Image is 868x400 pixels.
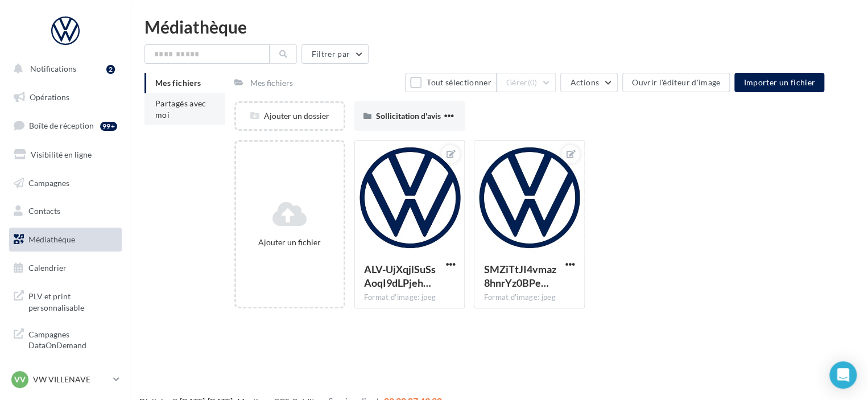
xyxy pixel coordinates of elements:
[560,73,617,92] button: Actions
[7,322,124,356] a: Campagnes DataOnDemand
[241,237,339,248] div: Ajouter un fichier
[106,65,115,74] div: 2
[100,122,117,131] div: 99+
[31,150,92,159] span: Visibilité en ligne
[570,77,598,87] span: Actions
[7,143,124,167] a: Visibilité en ligne
[364,292,456,303] div: Format d'image: jpeg
[28,263,67,273] span: Calendrier
[483,263,556,289] span: SMZiTtJI4vmaz8hnrYz0BPeWLhMCUSMQ84XdXYkd1e4EzQmtfA_CkMIghM_VzbFP5FnJDvLAUJ9fvLTG9g=s0
[155,98,206,119] span: Partagés avec moi
[528,78,538,87] span: (0)
[7,199,124,223] a: Contacts
[155,78,201,88] span: Mes fichiers
[7,256,124,280] a: Calendrier
[376,111,441,121] span: Sollicitation d'avis
[29,121,94,130] span: Boîte de réception
[7,171,124,195] a: Campagnes
[734,73,824,92] button: Importer un fichier
[144,18,854,35] div: Médiathèque
[829,361,857,389] div: Open Intercom Messenger
[622,73,730,92] button: Ouvrir l'éditeur d'image
[364,263,436,289] span: ALV-UjXqjlSuSsAoqI9dLPjeh3CXd8WJ9koUAyfP5-W8MV6p3I_L85qZ
[28,206,60,216] span: Contacts
[7,113,124,138] a: Boîte de réception99+
[30,92,69,102] span: Opérations
[28,178,69,187] span: Campagnes
[28,234,75,244] span: Médiathèque
[743,77,815,87] span: Importer un fichier
[9,369,122,390] a: VV VW VILLENAVE
[250,77,293,89] div: Mes fichiers
[14,374,26,385] span: VV
[405,73,496,92] button: Tout sélectionner
[7,85,124,109] a: Opérations
[236,110,344,122] div: Ajouter un dossier
[483,292,575,303] div: Format d'image: jpeg
[301,44,369,64] button: Filtrer par
[497,73,556,92] button: Gérer(0)
[7,57,119,81] button: Notifications 2
[30,64,76,73] span: Notifications
[28,288,117,313] span: PLV et print personnalisable
[7,228,124,251] a: Médiathèque
[7,284,124,317] a: PLV et print personnalisable
[33,374,109,385] p: VW VILLENAVE
[28,327,117,351] span: Campagnes DataOnDemand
